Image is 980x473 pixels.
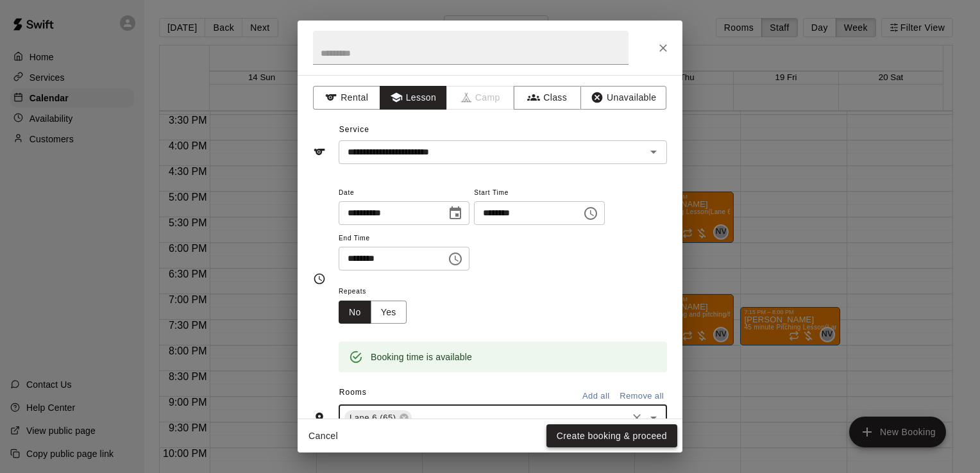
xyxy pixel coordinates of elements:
span: Service [339,125,369,134]
div: outlined button group [339,301,407,324]
svg: Service [313,145,326,158]
button: Close [652,37,675,60]
svg: Rooms [313,411,326,424]
button: Add all [575,386,616,406]
div: Booking time is available [371,345,472,369]
span: End Time [339,230,469,247]
button: Yes [371,301,407,324]
svg: Timing [313,272,326,285]
button: Remove all [616,386,667,406]
button: Class [514,86,581,110]
button: Open [645,409,663,427]
div: Lane 6 (65) [344,410,412,426]
button: Unavailable [580,86,666,110]
span: Repeats [339,283,417,301]
span: Date [339,185,469,202]
button: Create booking & proceed [546,424,677,448]
button: Clear [628,409,646,427]
button: No [339,301,371,324]
button: Choose date, selected date is Sep 19, 2025 [443,201,468,226]
span: Rooms [339,388,367,397]
button: Cancel [303,424,344,448]
button: Rental [313,86,380,110]
button: Choose time, selected time is 7:15 PM [443,246,468,272]
span: Start Time [474,185,605,202]
span: Camps can only be created in the Services page [447,86,514,110]
button: Open [645,143,663,161]
span: Lane 6 (65) [344,411,401,424]
button: Choose time, selected time is 6:30 PM [578,201,604,226]
button: Lesson [380,86,447,110]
